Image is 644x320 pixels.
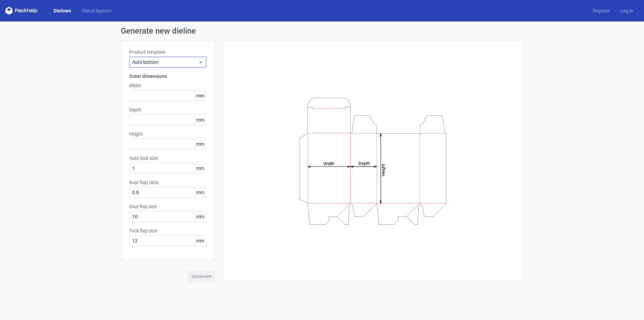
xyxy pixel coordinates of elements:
[129,131,206,137] label: Height
[194,187,206,197] span: mm
[194,236,206,246] span: mm
[194,212,206,222] span: mm
[48,7,76,14] a: Dielines
[132,59,198,65] span: Auto bottom
[587,7,615,14] a: Register
[129,227,206,234] label: Tuck flap size
[381,164,386,176] tspan: Height
[121,27,523,35] h1: Generate new dieline
[129,179,206,186] label: Dust flap ratio
[194,115,206,125] span: mm
[76,7,117,14] a: Diecut layouts
[194,163,206,173] span: mm
[129,73,206,80] h3: Outer dimensions
[129,155,206,162] label: Auto lock size
[129,49,206,55] label: Product template
[615,7,639,14] a: Log in
[129,106,206,113] label: Depth
[359,161,370,166] tspan: Depth
[323,161,334,166] tspan: Width
[129,82,206,89] label: Width
[194,91,206,101] span: mm
[129,203,206,210] label: Glue flap size
[194,139,206,149] span: mm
